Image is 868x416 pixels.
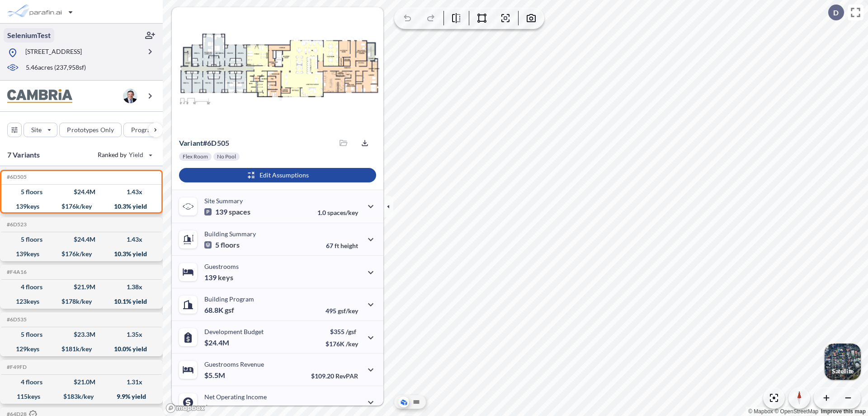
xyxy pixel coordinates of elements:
[327,209,358,216] span: spaces/key
[179,168,376,182] button: Edit Assumptions
[204,295,254,303] p: Building Program
[204,360,264,368] p: Guestrooms Revenue
[346,340,358,348] span: /key
[24,123,57,137] button: Site
[7,89,72,103] img: BrandImage
[338,307,358,315] span: gsf/key
[5,364,27,370] h5: Click to copy the code
[131,125,156,134] p: Program
[129,150,144,159] span: Yield
[340,242,358,249] span: height
[335,242,339,249] span: ft
[5,316,27,323] h5: Click to copy the code
[204,197,243,205] p: Site Summary
[225,306,234,315] span: gsf
[218,273,233,282] span: keys
[217,153,236,160] p: No Pool
[398,397,409,407] button: Aerial View
[5,221,27,228] h5: Click to copy the code
[204,230,256,238] p: Building Summary
[326,242,358,249] p: 67
[825,344,861,380] img: Switcher Image
[59,123,122,137] button: Prototypes Only
[833,9,839,17] p: D
[325,328,358,335] p: $355
[346,328,356,335] span: /gsf
[183,153,208,160] p: Flex Room
[821,408,866,415] a: Improve this map
[5,174,27,180] h5: Click to copy the code
[123,89,137,103] img: user logo
[320,405,358,412] p: 45.0%
[204,207,250,216] p: 139
[204,306,234,315] p: 68.8K
[311,372,358,380] p: $109.20
[338,405,358,412] span: margin
[825,344,861,380] button: Switcher ImageSatellite
[31,125,42,134] p: Site
[204,240,240,249] p: 5
[7,149,40,160] p: 7 Variants
[748,408,773,415] a: Mapbox
[204,273,233,282] p: 139
[325,307,358,315] p: 495
[204,371,226,380] p: $5.5M
[229,207,250,216] span: spaces
[25,47,82,58] p: [STREET_ADDRESS]
[317,209,358,216] p: 1.0
[204,403,226,412] p: $2.5M
[335,372,358,380] span: RevPAR
[165,403,205,413] a: Mapbox homepage
[7,30,51,40] p: SeleniumTest
[411,397,422,407] button: Site Plan
[204,338,231,347] p: $24.4M
[221,240,240,249] span: floors
[26,63,86,73] p: 5.46 acres ( 237,958 sf)
[179,139,203,147] span: Variant
[204,263,239,270] p: Guestrooms
[204,393,267,401] p: Net Operating Income
[204,328,264,335] p: Development Budget
[325,340,358,348] p: $176K
[5,269,27,275] h5: Click to copy the code
[774,408,818,415] a: OpenStreetMap
[67,125,114,134] p: Prototypes Only
[259,171,309,180] p: Edit Assumptions
[832,368,854,375] p: Satellite
[179,139,229,148] p: # 6d505
[123,123,172,137] button: Program
[90,148,158,162] button: Ranked by Yield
